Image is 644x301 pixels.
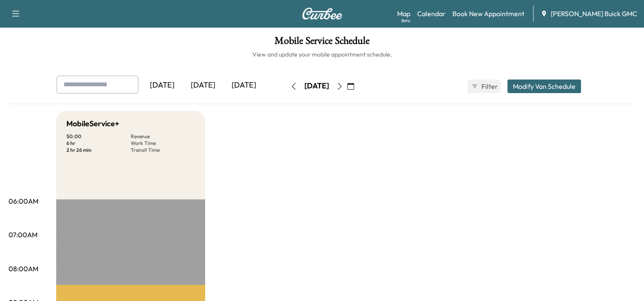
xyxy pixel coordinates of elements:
span: Filter [481,81,497,91]
p: Transit Time [131,147,195,153]
p: $ 0.00 [66,133,131,140]
button: Filter [467,80,501,93]
p: Revenue [131,133,195,140]
p: 08:00AM [9,264,38,274]
span: [PERSON_NAME] Buick GMC [551,9,637,19]
h1: Mobile Service Schedule [9,36,635,50]
p: 6 hr [66,140,131,147]
img: Curbee Logo [302,8,343,20]
div: [DATE] [304,81,329,91]
p: Work Time [131,140,195,147]
h6: View and update your mobile appointment schedule. [9,50,635,59]
div: Beta [401,17,410,24]
div: [DATE] [142,76,183,95]
a: Calendar [417,9,446,19]
button: Modify Van Schedule [507,80,581,93]
h5: MobileService+ [66,118,119,130]
div: [DATE] [223,76,264,95]
p: 07:00AM [9,230,37,240]
p: 2 hr 26 min [66,147,131,153]
a: Book New Appointment [452,9,524,19]
div: [DATE] [183,76,223,95]
p: 06:00AM [9,196,38,206]
a: MapBeta [397,9,410,19]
